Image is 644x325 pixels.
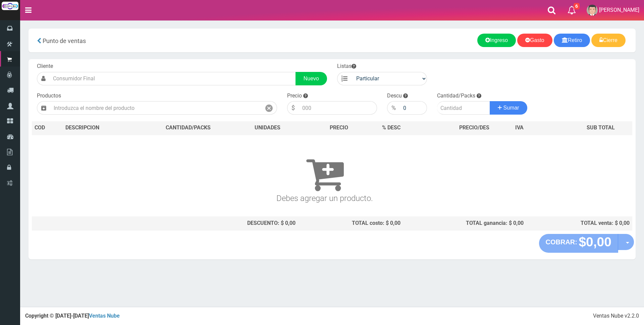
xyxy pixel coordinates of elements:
[299,101,377,115] input: 000
[50,72,296,85] input: Consumidor Final
[554,34,590,47] a: Retiro
[50,101,261,115] input: Introduzca el nombre del producto
[599,7,639,13] span: [PERSON_NAME]
[529,219,630,227] div: TOTAL venta: $ 0,00
[382,124,400,131] span: % DESC
[515,124,524,131] span: IVA
[387,92,402,100] label: Descu
[37,63,53,70] label: Cliente
[142,219,296,227] div: DESCUENTO: $ 0,00
[330,124,348,132] span: PRECIO
[287,101,299,115] div: $
[2,2,18,10] img: Logo grande
[574,3,580,9] span: 6
[406,219,524,227] div: TOTAL ganancia: $ 0,00
[503,105,519,111] span: Sumar
[490,101,527,115] button: Sumar
[37,92,61,100] label: Productos
[579,235,611,249] strong: $0,00
[287,92,302,100] label: Precio
[546,238,577,246] strong: COBRAR:
[25,313,120,319] strong: Copyright © [DATE]-[DATE]
[32,121,63,135] th: COD
[237,121,298,135] th: UNIDADES
[35,145,615,203] h3: Debes agregar un producto.
[437,101,490,115] input: Cantidad
[477,34,516,47] a: Ingreso
[301,219,401,227] div: TOTAL costo: $ 0,00
[337,63,356,70] label: Listas
[43,37,86,44] span: Punto de ventas
[539,234,619,253] button: COBRAR: $0,00
[517,34,552,47] a: Gasto
[139,121,237,135] th: CANTIDAD/PACKS
[63,121,139,135] th: DES
[387,101,400,115] div: %
[296,72,327,85] a: Nuevo
[459,124,489,131] span: PRECIO/DES
[437,92,475,100] label: Cantidad/Packs
[593,312,639,320] div: Ventas Nube v2.2.0
[400,101,427,115] input: 000
[587,5,598,16] img: User Image
[587,124,615,132] span: SUB TOTAL
[89,313,120,319] a: Ventas Nube
[591,34,626,47] a: Cierre
[75,124,99,131] span: CRIPCION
